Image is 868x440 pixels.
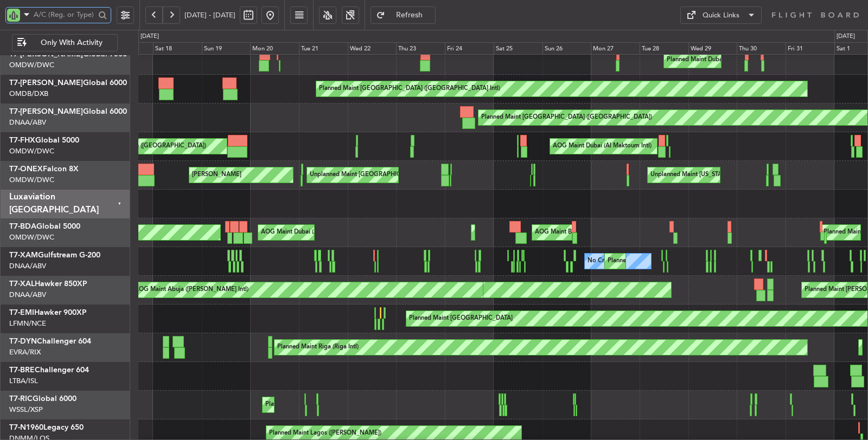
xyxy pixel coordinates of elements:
[9,338,37,345] span: T7-DYN
[9,146,54,156] a: OMDW/DWC
[29,39,114,47] span: Only With Activity
[688,42,737,55] div: Wed 29
[387,11,432,19] span: Refresh
[34,7,95,23] input: A/C (Reg. or Type)
[542,42,591,55] div: Sun 26
[9,405,43,415] a: WSSL/XSP
[192,167,241,183] div: [PERSON_NAME]
[135,282,248,298] div: AOG Maint Abuja ([PERSON_NAME] Intl)
[9,251,100,259] a: T7-XAMGulfstream G-200
[9,366,35,374] span: T7-BRE
[9,424,84,431] a: T7-N1960Legacy 650
[9,338,91,345] a: T7-DYNChallenger 604
[9,165,79,173] a: T7-ONEXFalcon 8X
[85,138,206,154] div: AOG Maint London ([GEOGRAPHIC_DATA])
[371,7,436,24] button: Refresh
[261,224,360,241] div: AOG Maint Dubai (Al Maktoum Intl)
[9,137,35,144] span: T7-FHX
[9,60,54,70] a: OMDW/DWC
[9,137,79,144] a: T7-FHXGlobal 5000
[9,108,83,115] span: T7-[PERSON_NAME]
[481,109,652,126] div: Planned Maint [GEOGRAPHIC_DATA] ([GEOGRAPHIC_DATA])
[250,42,299,55] div: Mon 20
[12,34,118,51] button: Only With Activity
[494,42,542,55] div: Sat 25
[553,138,652,154] div: AOG Maint Dubai (Al Maktoum Intl)
[9,424,43,431] span: T7-N1960
[310,167,503,183] div: Unplanned Maint [GEOGRAPHIC_DATA] ([PERSON_NAME] Executive)
[703,10,739,21] div: Quick Links
[9,251,38,259] span: T7-XAM
[9,366,89,374] a: T7-BREChallenger 604
[319,81,500,97] div: Planned Maint [GEOGRAPHIC_DATA] ([GEOGRAPHIC_DATA] Intl)
[608,253,730,269] div: Planned Maint Abuja ([PERSON_NAME] Intl)
[535,224,659,241] div: AOG Maint Budapest ([PERSON_NAME] Intl)
[837,32,855,41] div: [DATE]
[9,290,46,300] a: DNAA/ABV
[299,42,348,55] div: Tue 21
[9,79,127,87] a: T7-[PERSON_NAME]Global 6000
[277,339,359,355] div: Planned Maint Riga (Riga Intl)
[680,7,762,24] button: Quick Links
[474,224,581,241] div: Planned Maint Dubai (Al Maktoum Intl)
[9,319,46,328] a: LFMN/NCE
[591,42,640,55] div: Mon 27
[9,395,33,403] span: T7-RIC
[650,167,797,183] div: Unplanned Maint [US_STATE] ([GEOGRAPHIC_DATA])
[9,232,54,242] a: OMDW/DWC
[9,376,38,386] a: LTBA/ISL
[9,175,54,185] a: OMDW/DWC
[786,42,834,55] div: Fri 31
[9,309,34,316] span: T7-EMI
[9,89,48,99] a: OMDB/DXB
[409,310,513,327] div: Planned Maint [GEOGRAPHIC_DATA]
[9,395,76,403] a: T7-RICGlobal 6000
[141,32,159,41] div: [DATE]
[9,347,41,357] a: EVRA/RIX
[9,79,83,87] span: T7-[PERSON_NAME]
[396,42,445,55] div: Thu 23
[153,42,202,55] div: Sat 18
[9,223,36,230] span: T7-BDA
[737,42,786,55] div: Thu 30
[9,118,46,127] a: DNAA/ABV
[9,223,80,230] a: T7-BDAGlobal 5000
[588,253,612,269] div: No Crew
[445,42,494,55] div: Fri 24
[348,42,397,55] div: Wed 22
[9,280,87,288] a: T7-XALHawker 850XP
[9,165,43,173] span: T7-ONEX
[265,397,446,413] div: Planned Maint [GEOGRAPHIC_DATA] ([GEOGRAPHIC_DATA] Intl)
[9,261,46,271] a: DNAA/ABV
[9,108,127,115] a: T7-[PERSON_NAME]Global 6000
[184,10,235,20] span: [DATE] - [DATE]
[667,52,774,68] div: Planned Maint Dubai (Al Maktoum Intl)
[9,280,35,288] span: T7-XAL
[9,309,87,316] a: T7-EMIHawker 900XP
[202,42,251,55] div: Sun 19
[640,42,688,55] div: Tue 28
